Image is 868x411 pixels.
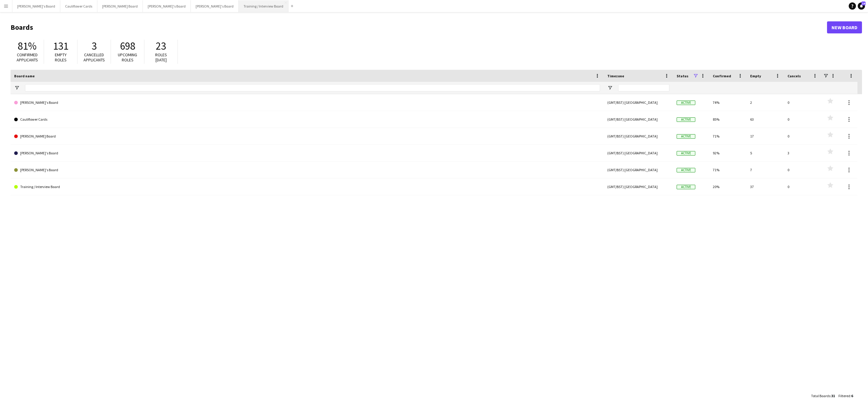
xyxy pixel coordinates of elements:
span: Active [677,134,695,139]
div: 71% [709,162,747,178]
span: Active [677,117,695,122]
span: Active [677,168,695,172]
span: Empty roles [55,52,67,63]
input: Timezone Filter Input [618,84,669,91]
div: 85% [709,111,747,128]
span: Active [677,151,695,156]
div: 0 [784,162,821,178]
button: [PERSON_NAME]'s Board [143,0,191,12]
span: 14 [861,2,866,5]
div: 5 [747,145,784,161]
div: (GMT/BST) [GEOGRAPHIC_DATA] [604,145,673,161]
div: 0 [784,111,821,128]
div: 74% [709,94,747,111]
div: 63 [747,111,784,128]
div: 7 [747,162,784,178]
span: 3 [92,39,97,53]
span: Roles [DATE] [155,52,167,63]
a: [PERSON_NAME]'s Board [14,162,600,178]
div: : [811,390,835,402]
div: 20% [709,178,747,195]
div: 0 [784,178,821,195]
button: Cauliflower Cards [60,0,97,12]
span: 698 [120,39,135,53]
span: Cancels [788,74,801,78]
span: Board name [14,74,35,78]
span: Timezone [607,74,624,78]
div: (GMT/BST) [GEOGRAPHIC_DATA] [604,94,673,111]
div: 92% [709,145,747,161]
div: (GMT/BST) [GEOGRAPHIC_DATA] [604,162,673,178]
button: [PERSON_NAME]'s Board [191,0,239,12]
span: Confirmed applicants [17,52,38,63]
button: [PERSON_NAME] Board [97,0,143,12]
div: (GMT/BST) [GEOGRAPHIC_DATA] [604,111,673,128]
button: Open Filter Menu [607,85,613,91]
div: 0 [784,128,821,144]
a: Training / Interview Board [14,178,600,195]
div: 2 [747,94,784,111]
a: [PERSON_NAME]'s Board [14,145,600,162]
a: Cauliflower Cards [14,111,600,128]
span: Active [677,185,695,189]
span: Filtered [838,394,850,398]
span: Upcoming roles [118,52,137,63]
span: 6 [851,394,853,398]
button: [PERSON_NAME]'s Board [12,0,60,12]
input: Board name Filter Input [25,84,600,91]
span: Cancelled applicants [83,52,105,63]
a: New Board [827,21,862,33]
div: (GMT/BST) [GEOGRAPHIC_DATA] [604,128,673,144]
button: Training / Interview Board [239,0,288,12]
span: Status [677,74,688,78]
a: 14 [858,2,865,10]
span: Total Boards [811,394,830,398]
h1: Boards [11,23,827,32]
span: Empty [750,74,761,78]
div: 17 [747,128,784,144]
div: 0 [784,94,821,111]
a: [PERSON_NAME]'s Board [14,94,600,111]
span: Active [677,100,695,105]
span: 131 [53,39,68,53]
a: [PERSON_NAME] Board [14,128,600,145]
div: 37 [747,178,784,195]
div: 71% [709,128,747,144]
button: Open Filter Menu [14,85,20,91]
div: 3 [784,145,821,161]
span: 31 [831,394,835,398]
div: (GMT/BST) [GEOGRAPHIC_DATA] [604,178,673,195]
span: 81% [18,39,36,53]
span: 23 [156,39,166,53]
div: : [838,390,853,402]
span: Confirmed [713,74,731,78]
